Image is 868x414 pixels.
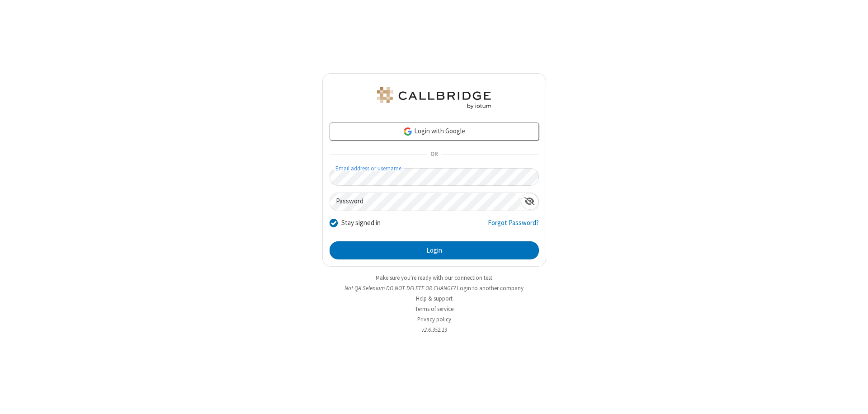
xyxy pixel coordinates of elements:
a: Forgot Password? [488,218,539,235]
span: OR [427,148,441,161]
a: Make sure you're ready with our connection test [376,274,492,282]
img: QA Selenium DO NOT DELETE OR CHANGE [375,87,493,109]
div: Show password [521,193,538,210]
li: Not QA Selenium DO NOT DELETE OR CHANGE? [322,284,546,292]
label: Stay signed in [341,218,381,228]
a: Help & support [416,295,453,302]
li: v2.6.352.13 [322,325,546,334]
input: Password [330,193,521,211]
a: Privacy policy [417,315,451,323]
input: Email address or username [330,168,539,186]
button: Login [330,241,539,259]
a: Terms of service [415,305,453,313]
a: Login with Google [330,122,539,141]
button: Login to another company [457,284,524,292]
img: google-icon.png [403,127,413,136]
